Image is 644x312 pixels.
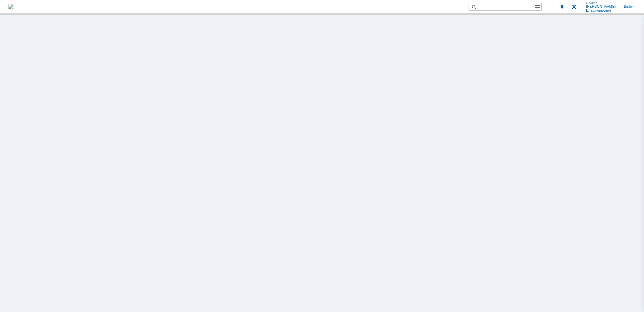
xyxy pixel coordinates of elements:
[8,4,13,9] a: Перейти на домашнюю страницу
[535,3,541,9] span: Расширенный поиск
[570,3,578,11] a: Перейти в интерфейс администратора
[8,4,13,9] img: logo
[586,5,616,9] span: [PERSON_NAME]
[586,1,597,5] span: Лузгин
[586,9,611,13] span: Владимирович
